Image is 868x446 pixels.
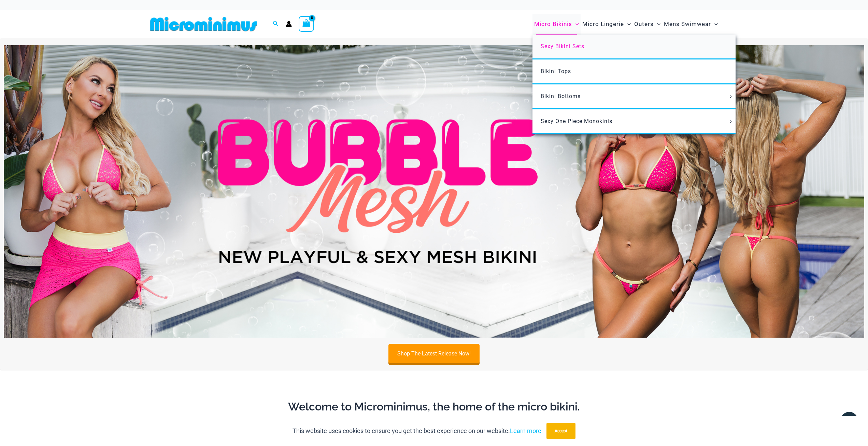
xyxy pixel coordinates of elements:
[541,118,612,124] span: Sexy One Piece Monokinis
[546,423,575,439] button: Accept
[153,400,716,414] h2: Welcome to Microminimus, the home of the micro bikini.
[293,426,541,436] p: This website uses cookies to ensure you get the best experience on our website.
[510,427,541,434] a: Learn more
[534,15,572,33] span: Micro Bikinis
[541,43,584,50] span: Sexy Bikini Sets
[582,15,624,33] span: Micro Lingerie
[581,14,632,35] a: Micro LingerieMenu ToggleMenu Toggle
[662,14,720,35] a: Mens SwimwearMenu ToggleMenu Toggle
[654,15,660,33] span: Menu Toggle
[632,14,662,35] a: OutersMenu ToggleMenu Toggle
[634,15,654,33] span: Outers
[541,68,571,75] span: Bikini Tops
[532,14,581,35] a: Micro BikinisMenu ToggleMenu Toggle
[727,120,734,123] span: Menu Toggle
[286,21,292,27] a: Account icon link
[147,16,260,32] img: MM SHOP LOGO FLAT
[624,15,631,33] span: Menu Toggle
[273,20,279,28] a: Search icon link
[664,15,711,33] span: Mens Swimwear
[572,15,579,33] span: Menu Toggle
[711,15,718,33] span: Menu Toggle
[532,84,736,109] a: Bikini BottomsMenu ToggleMenu Toggle
[532,35,736,59] a: Sexy Bikini Sets
[531,13,721,36] nav: Site Navigation
[532,59,736,84] a: Bikini Tops
[299,16,314,32] a: View Shopping Cart, empty
[532,109,736,134] a: Sexy One Piece MonokinisMenu ToggleMenu Toggle
[4,45,864,338] img: Bubble Mesh Highlight Pink
[727,95,734,98] span: Menu Toggle
[388,344,480,363] a: Shop The Latest Release Now!
[541,93,581,99] span: Bikini Bottoms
